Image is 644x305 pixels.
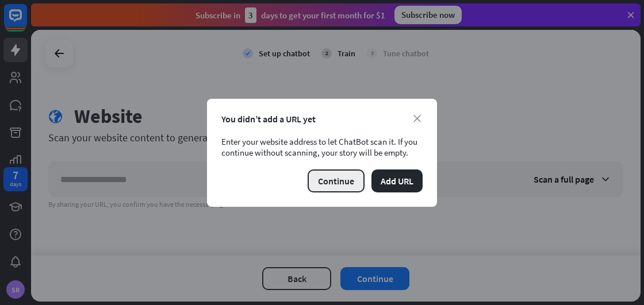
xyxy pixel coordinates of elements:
button: Open LiveChat chat widget [9,5,44,39]
div: Enter your website address to let ChatBot scan it. If you continue without scanning, your story w... [221,136,423,158]
i: close [413,115,421,122]
button: Continue [308,169,365,192]
button: Add URL [371,169,423,192]
div: You didn’t add a URL yet [221,113,423,125]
